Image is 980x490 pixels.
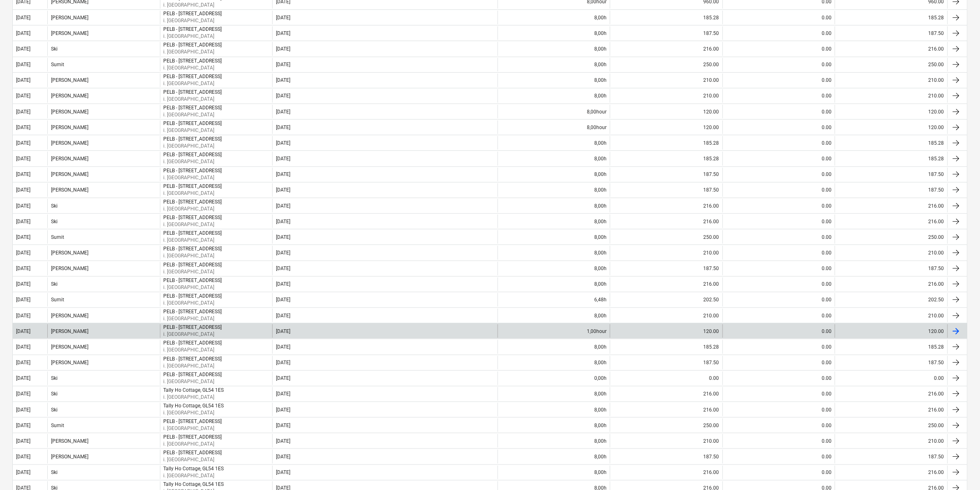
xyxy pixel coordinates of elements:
[276,125,290,130] div: [DATE]
[610,403,723,416] div: 216.00
[51,109,88,115] div: [PERSON_NAME]
[610,356,723,370] div: 187.50
[164,472,224,479] p: i. [GEOGRAPHIC_DATA]
[276,219,290,224] div: [DATE]
[723,403,835,416] div: 0.00
[610,230,723,244] div: 250.00
[594,281,607,287] span: 8,00 h
[835,74,948,87] div: 210.00
[16,140,30,146] div: [DATE]
[164,277,222,283] div: PELB - Castle lane, Moreton Valence, GL2 7NE
[51,407,58,413] div: Ski
[594,266,607,271] span: 8,00 h
[51,360,88,365] div: [PERSON_NAME]
[723,450,835,463] div: 0.00
[835,183,948,197] div: 187.50
[723,372,835,385] div: 0.00
[164,378,222,385] p: i. [GEOGRAPHIC_DATA]
[16,46,30,52] div: [DATE]
[16,109,30,115] div: [DATE]
[610,246,723,259] div: 210.00
[723,246,835,259] div: 0.00
[16,407,30,413] div: [DATE]
[16,234,30,240] div: [DATE]
[835,105,948,118] div: 120.00
[723,324,835,338] div: 0.00
[723,387,835,401] div: 0.00
[835,340,948,354] div: 185.28
[51,438,88,444] div: [PERSON_NAME]
[16,454,30,460] div: [DATE]
[276,375,290,381] div: [DATE]
[51,297,64,303] div: Sumit
[164,356,222,362] div: PELB - Castle lane, Moreton Valence, GL2 7NE
[594,219,607,224] span: 8,00 h
[51,156,88,162] div: [PERSON_NAME]
[164,89,222,95] div: PELB - Castle lane, Moreton Valence, GL2 7NE
[164,183,222,189] div: PELB - Castle lane, Moreton Valence, GL2 7NE
[723,42,835,55] div: 0.00
[276,423,290,428] div: [DATE]
[723,26,835,40] div: 0.00
[164,190,222,197] p: i. [GEOGRAPHIC_DATA]
[835,262,948,275] div: 187.50
[587,109,607,115] span: 8,00 hour
[594,407,607,413] span: 8,00 h
[164,441,222,448] p: i. [GEOGRAPHIC_DATA]
[276,438,290,444] div: [DATE]
[610,293,723,307] div: 202.50
[594,77,607,83] span: 8,00 h
[164,315,222,322] p: i. [GEOGRAPHIC_DATA]
[610,26,723,40] div: 187.50
[723,11,835,24] div: 0.00
[594,360,607,365] span: 8,00 h
[51,93,88,99] div: [PERSON_NAME]
[16,328,30,334] div: [DATE]
[164,293,222,299] div: PELB - Castle lane, Moreton Valence, GL2 7NE
[610,183,723,197] div: 187.50
[835,277,948,291] div: 216.00
[939,451,980,490] iframe: Chat Widget
[16,62,30,67] div: [DATE]
[610,262,723,275] div: 187.50
[164,74,222,79] div: PELB - Castle lane, Moreton Valence, GL2 7NE
[276,328,290,334] div: [DATE]
[594,344,607,350] span: 8,00 h
[723,199,835,213] div: 0.00
[276,391,290,397] div: [DATE]
[835,418,948,432] div: 250.00
[594,30,607,36] span: 8,00 h
[835,324,948,338] div: 120.00
[723,230,835,244] div: 0.00
[276,407,290,413] div: [DATE]
[164,466,224,472] div: Tally Ho Cottage, GL54 1ES
[164,11,222,16] div: PELB - Castle lane, Moreton Valence, GL2 7NE
[164,80,222,87] p: i. [GEOGRAPHIC_DATA]
[16,125,30,130] div: [DATE]
[164,418,222,424] div: PELB - Castle lane, Moreton Valence, GL2 7NE
[16,187,30,193] div: [DATE]
[51,77,88,83] div: [PERSON_NAME]
[164,403,224,409] div: Tally Ho Cottage, GL54 1ES
[164,143,222,150] p: i. [GEOGRAPHIC_DATA]
[276,93,290,99] div: [DATE]
[276,250,290,256] div: [DATE]
[164,372,222,377] div: PELB - Castle lane, Moreton Valence, GL2 7NE
[16,171,30,177] div: [DATE]
[164,347,222,354] p: i. [GEOGRAPHIC_DATA]
[723,136,835,150] div: 0.00
[51,344,88,350] div: [PERSON_NAME]
[276,46,290,52] div: [DATE]
[164,215,222,220] div: PELB - Castle lane, Moreton Valence, GL2 7NE
[835,42,948,55] div: 216.00
[594,250,607,256] span: 8,00 h
[594,423,607,428] span: 8,00 h
[164,152,222,157] div: PELB - Castle lane, Moreton Valence, GL2 7NE
[835,199,948,213] div: 216.00
[835,58,948,72] div: 250.00
[610,418,723,432] div: 250.00
[164,450,222,455] div: PELB - Castle lane, Moreton Valence, GL2 7NE
[51,171,88,177] div: [PERSON_NAME]
[51,62,64,67] div: Sumit
[164,221,222,228] p: i. [GEOGRAPHIC_DATA]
